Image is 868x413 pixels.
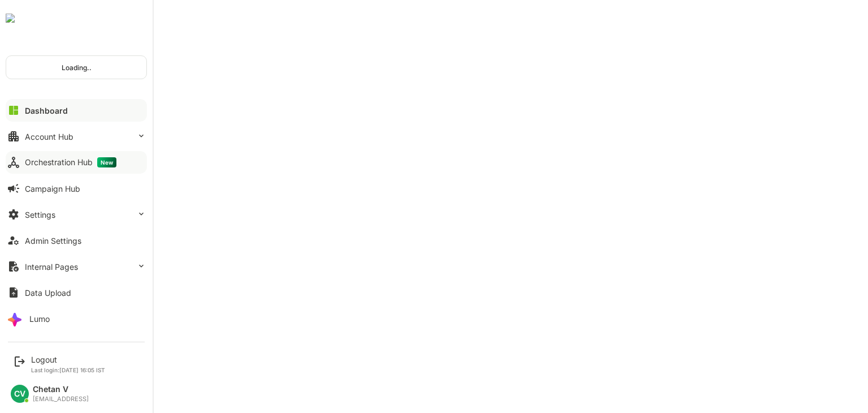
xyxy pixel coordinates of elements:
[6,281,147,304] button: Data Upload
[33,395,89,403] div: [EMAIL_ADDRESS]
[31,367,105,373] p: Last login: [DATE] 16:05 IST
[6,177,147,200] button: Campaign Hub
[25,236,81,246] div: Admin Settings
[6,125,147,148] button: Account Hub
[31,355,105,364] div: Logout
[33,385,89,394] div: Chetan V
[97,157,116,167] span: New
[25,106,68,115] div: Dashboard
[25,157,116,167] div: Orchestration Hub
[25,184,80,193] div: Campaign Hub
[6,203,147,226] button: Settings
[6,255,147,278] button: Internal Pages
[6,151,147,174] button: Orchestration HubNew
[25,210,55,220] div: Settings
[6,14,15,23] img: undefinedjpg
[6,229,147,252] button: Admin Settings
[11,385,29,403] div: CV
[6,56,146,79] div: Loading..
[6,99,147,122] button: Dashboard
[25,288,71,298] div: Data Upload
[29,314,50,324] div: Lumo
[6,307,147,330] button: Lumo
[25,262,78,272] div: Internal Pages
[25,132,73,141] div: Account Hub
